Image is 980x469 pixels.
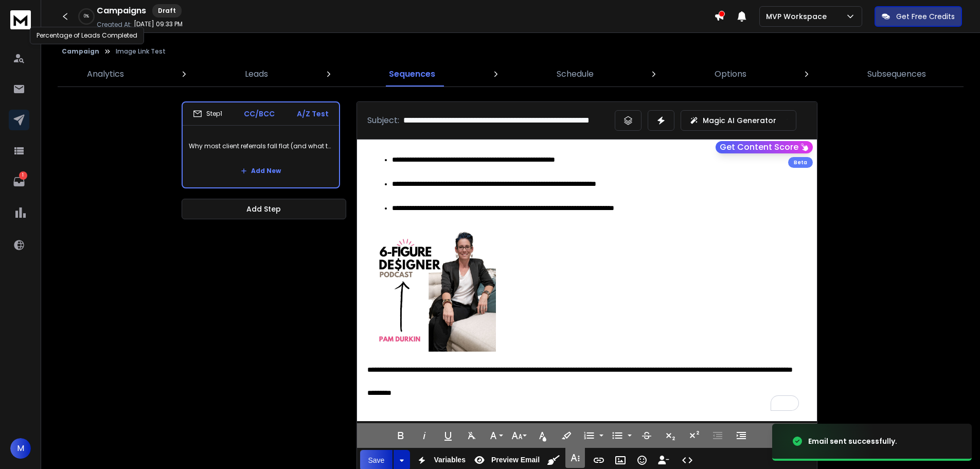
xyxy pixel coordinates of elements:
a: Subsequences [861,62,932,86]
button: M [10,438,31,459]
button: Magic AI Generator [681,110,796,131]
button: Add Step [182,199,346,219]
li: Step1CC/BCCA/Z TestWhy most client referrals fall flat (and what to do instead)Add New [182,101,340,188]
a: Leads [239,62,274,86]
span: Variables [432,456,468,464]
p: A/Z Test [297,109,329,119]
button: Get Free Credits [875,6,962,27]
p: Why most client referrals fall flat (and what to do instead) [189,132,333,161]
button: Decrease Indent (Ctrl+[) [708,425,727,446]
p: Analytics [87,68,124,80]
a: Options [708,62,753,86]
p: Schedule [557,68,594,80]
p: CC/BCC [244,109,275,119]
button: Campaign [62,47,99,56]
img: logo [10,10,31,29]
p: 0 % [84,13,89,20]
div: Email sent successfully. [808,436,897,446]
p: Leads [245,68,268,80]
div: Step 1 [193,109,222,118]
span: Preview Email [489,456,542,464]
a: Analytics [81,62,130,86]
p: Options [715,68,746,80]
p: Subject: [367,114,399,127]
button: Increase Indent (Ctrl+]) [732,425,751,446]
p: Get Free Credits [896,11,955,22]
a: Sequences [383,62,441,86]
p: Subsequences [867,68,926,80]
button: Superscript [684,425,704,446]
div: Beta [788,157,813,168]
a: 1 [9,171,29,192]
p: MVP Workspace [766,11,831,22]
p: Created At: [97,21,132,29]
p: Sequences [389,68,435,80]
div: Percentage of Leads Completed [30,27,144,44]
div: Draft [152,4,182,18]
button: Font Family [486,425,505,446]
p: [DATE] 09:33 PM [134,20,183,28]
p: Magic AI Generator [703,115,776,126]
a: Schedule [550,62,600,86]
p: Image Link Test [116,47,166,56]
h1: Campaigns [97,5,146,17]
button: Get Content Score [716,141,813,153]
button: Subscript [661,425,680,446]
div: To enrich screen reader interactions, please activate Accessibility in Grammarly extension settings [357,140,817,421]
p: 1 [19,171,27,180]
button: Clear Formatting [462,425,482,446]
button: Add New [233,161,289,181]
